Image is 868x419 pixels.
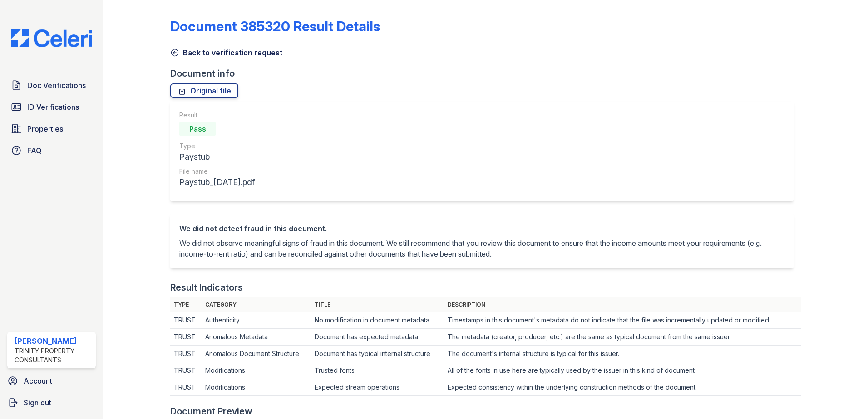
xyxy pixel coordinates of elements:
div: Pass [179,122,216,136]
a: ID Verifications [7,98,96,116]
td: Anomalous Metadata [202,329,311,346]
div: Result Indicators [170,281,243,294]
span: ID Verifications [27,102,79,112]
div: File name [179,167,255,176]
a: Account [4,372,99,390]
span: FAQ [27,145,42,156]
td: No modification in document metadata [311,312,444,329]
a: Document 385320 Result Details [170,18,380,34]
div: Document Preview [170,405,252,418]
td: Timestamps in this document's metadata do not indicate that the file was incrementally updated or... [444,312,801,329]
div: Document info [170,67,801,80]
td: The document's internal structure is typical for this issuer. [444,346,801,362]
td: TRUST [170,329,202,346]
a: Back to verification request [170,47,282,58]
p: We did not observe meaningful signs of fraud in this document. We still recommend that you review... [179,238,784,259]
td: Modifications [202,362,311,379]
td: TRUST [170,362,202,379]
div: Trinity Property Consultants [15,346,92,365]
a: Original file [170,83,238,98]
th: Category [202,297,311,312]
td: Document has expected metadata [311,329,444,346]
div: [PERSON_NAME] [15,336,92,346]
th: Type [170,297,202,312]
td: TRUST [170,379,202,396]
td: Expected consistency within the underlying construction methods of the document. [444,379,801,396]
td: Expected stream operations [311,379,444,396]
a: Sign out [4,394,99,412]
span: Properties [27,123,63,134]
td: Anomalous Document Structure [202,346,311,362]
div: Paystub_[DATE].pdf [179,176,255,189]
a: Properties [7,120,96,138]
td: Authenticity [202,312,311,329]
td: Document has typical internal structure [311,346,444,362]
th: Title [311,297,444,312]
img: CE_Logo_Blue-a8612792a0a2168367f1c8372b55b34899dd931a85d93a1a3d3e32e68fde9ad4.png [4,29,99,47]
td: TRUST [170,346,202,362]
span: Sign out [24,397,51,408]
td: Trusted fonts [311,362,444,379]
iframe: chat widget [830,383,859,410]
div: We did not detect fraud in this document. [179,223,784,234]
td: Modifications [202,379,311,396]
a: FAQ [7,141,96,160]
td: The metadata (creator, producer, etc.) are the same as typical document from the same issuer. [444,329,801,346]
div: Type [179,141,255,151]
a: Doc Verifications [7,76,96,94]
div: Result [179,111,255,120]
div: Paystub [179,151,255,163]
td: All of the fonts in use here are typically used by the issuer in this kind of document. [444,362,801,379]
span: Doc Verifications [27,80,86,91]
td: TRUST [170,312,202,329]
th: Description [444,297,801,312]
span: Account [24,375,52,386]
